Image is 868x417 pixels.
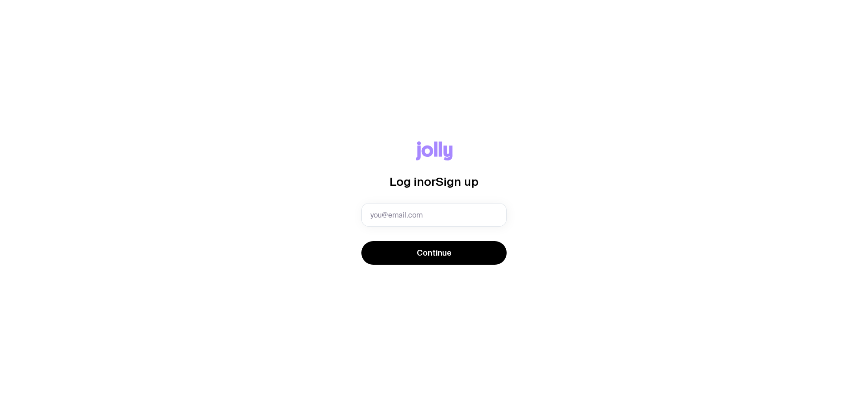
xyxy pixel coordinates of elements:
[417,247,452,258] span: Continue
[361,241,507,265] button: Continue
[390,175,424,188] span: Log in
[436,175,478,188] span: Sign up
[424,175,436,188] span: or
[361,203,507,227] input: you@email.com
